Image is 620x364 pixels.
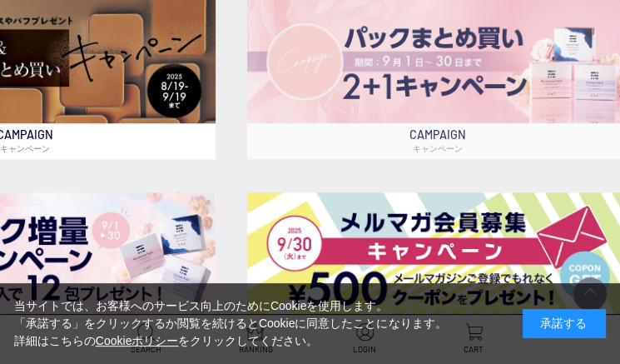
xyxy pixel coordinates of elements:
[413,143,463,153] span: キャンペーン
[523,309,606,338] div: 承諾する
[96,334,179,347] a: Cookieポリシー
[14,297,447,350] div: 当サイトでは、お客様へのサービス向上のためにCookieを使用します。 「承諾する」をクリックするか閲覧を続けるとCookieに同意したことになります。 詳細はこちらの をクリックしてください。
